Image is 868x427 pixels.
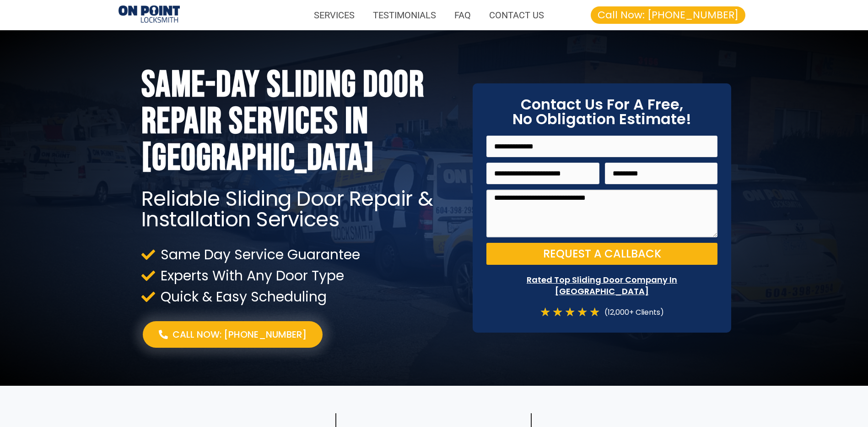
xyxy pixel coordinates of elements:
a: FAQ [445,5,480,26]
div: 5/5 [540,306,600,318]
span: Quick & Easy Scheduling [158,290,327,303]
span: Call Now: [PHONE_NUMBER] [598,10,739,20]
i: ★ [540,306,550,318]
nav: Menu [189,5,554,26]
i: ★ [577,306,588,318]
span: Experts With Any Door Type [158,269,344,282]
a: SERVICES [305,5,364,26]
span: Same Day Service Guarantee [158,248,360,261]
a: Call Now: [PHONE_NUMBER] [143,321,323,348]
h1: Same-Day Sliding Door Repair Services In [GEOGRAPHIC_DATA] [141,67,459,177]
span: Request a Callback [543,248,661,259]
span: Call Now: [PHONE_NUMBER] [173,328,307,341]
img: Sliding door repair 1 [119,5,180,24]
h2: Reliable Sliding Door Repair & Installation Services [141,188,459,230]
a: Call Now: [PHONE_NUMBER] [591,6,745,24]
form: On Point Locksmith [486,136,717,270]
a: TESTIMONIALS [364,5,445,26]
i: ★ [589,306,600,318]
i: ★ [565,306,575,318]
a: CONTACT US [480,5,553,26]
p: Rated Top Sliding Door Company In [GEOGRAPHIC_DATA] [486,274,717,297]
i: ★ [552,306,563,318]
h2: Contact Us For A Free, No Obligation Estimate! [486,97,717,126]
div: (12,000+ Clients) [600,306,664,318]
button: Request a Callback [486,243,717,265]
